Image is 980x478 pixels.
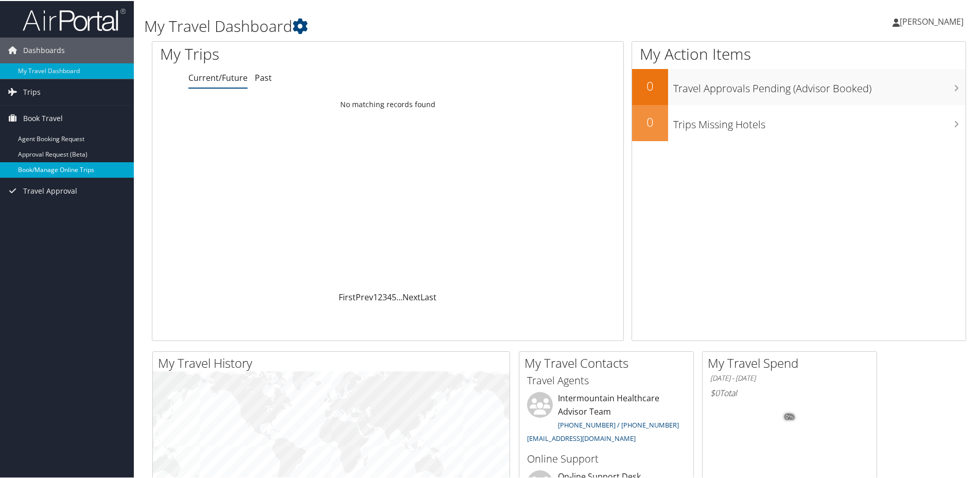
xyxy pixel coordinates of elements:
tspan: 0% [785,413,794,419]
span: Dashboards [23,37,65,62]
a: [PERSON_NAME] [892,5,974,36]
a: 1 [373,291,378,302]
h3: Travel Approvals Pending (Advisor Booked) [673,75,966,95]
span: Trips [23,78,41,104]
h1: My Travel Dashboard [144,14,697,36]
h3: Online Support [527,451,686,465]
span: … [396,291,402,302]
a: Current/Future [188,71,248,82]
span: Travel Approval [23,177,77,203]
h3: Travel Agents [527,372,686,387]
a: 4 [387,291,392,302]
h2: My Travel Spend [708,353,877,371]
h2: 0 [632,76,668,94]
a: 2 [378,291,382,302]
h1: My Trips [160,42,419,64]
a: 5 [392,291,396,302]
h2: My Travel Contacts [524,353,693,371]
a: [EMAIL_ADDRESS][DOMAIN_NAME] [527,433,636,442]
td: No matching records found [152,94,623,113]
span: [PERSON_NAME] [900,15,964,26]
a: Past [255,71,272,82]
h2: My Travel History [158,353,510,371]
span: Book Travel [23,105,63,130]
a: 0Trips Missing Hotels [632,104,966,140]
a: First [339,291,356,302]
a: 3 [382,291,387,302]
h1: My Action Items [632,42,966,64]
h6: Total [710,386,869,398]
a: Next [402,291,421,302]
h2: 0 [632,112,668,130]
li: Intermountain Healthcare Advisor Team [522,391,691,446]
h3: Trips Missing Hotels [673,111,966,131]
img: airportal-logo.png [23,7,126,31]
h6: [DATE] - [DATE] [710,372,869,382]
a: Last [421,291,436,302]
span: $0 [710,386,720,398]
a: 0Travel Approvals Pending (Advisor Booked) [632,68,966,104]
a: Prev [356,291,373,302]
a: [PHONE_NUMBER] / [PHONE_NUMBER] [558,419,679,429]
